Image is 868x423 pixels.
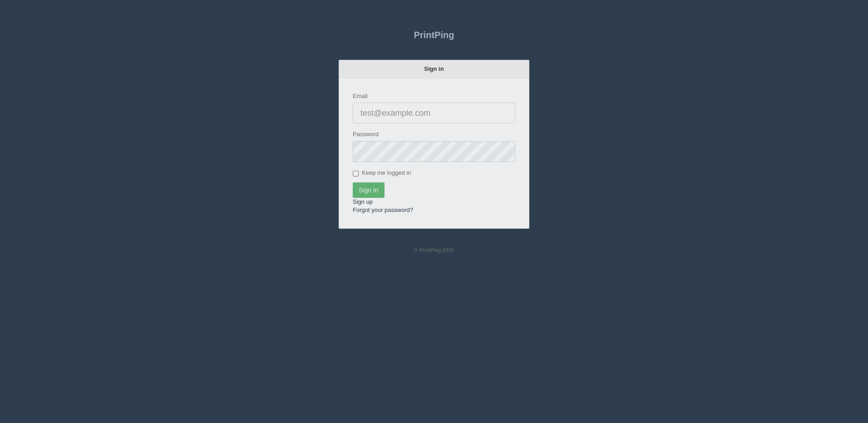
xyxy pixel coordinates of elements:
[353,91,368,100] label: Email
[353,197,373,204] a: Sign up
[353,206,413,212] a: Forgot your password?
[353,102,515,123] input: test@example.com
[353,170,359,176] input: Keep me logged in
[414,247,454,253] small: © PrintPing 2020
[353,129,379,138] label: Password
[339,23,529,45] a: PrintPing
[353,168,411,177] label: Keep me logged in
[424,64,444,71] strong: Sign in
[353,182,385,197] input: Sign In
